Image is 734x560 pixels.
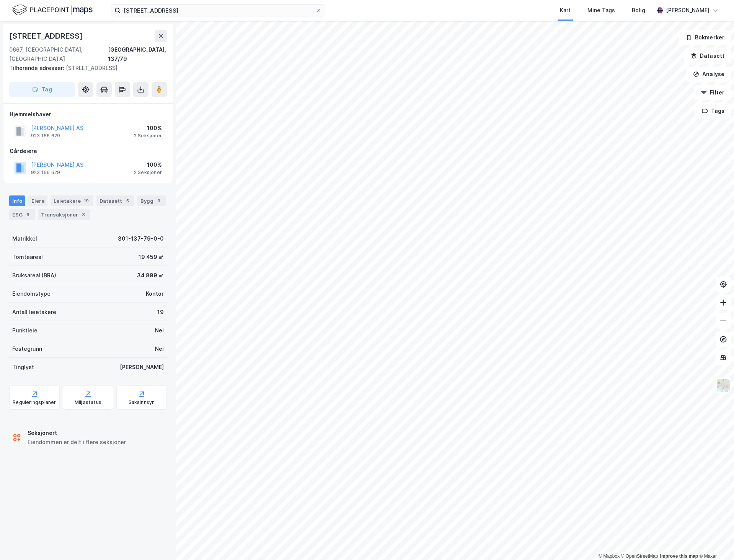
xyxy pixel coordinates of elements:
div: 2 Seksjoner [134,133,162,139]
div: Miljøstatus [75,399,101,405]
div: [GEOGRAPHIC_DATA], 137/79 [108,45,167,63]
div: Kontor [146,289,164,298]
div: 923 166 629 [31,133,60,139]
button: Tag [9,82,75,97]
div: [PERSON_NAME] [120,363,164,372]
div: 100% [134,124,162,133]
input: Søk på adresse, matrikkel, gårdeiere, leietakere eller personer [121,5,316,16]
div: Bolig [632,6,645,15]
div: 100% [134,160,162,169]
div: 34 899 ㎡ [137,271,164,280]
div: 923 166 629 [31,169,60,176]
button: Filter [694,85,731,100]
div: Leietakere [51,195,93,206]
iframe: Chat Widget [696,523,734,560]
div: Bruksareal (BRA) [12,271,56,280]
div: Bygg [137,195,166,206]
div: 3 [155,197,163,205]
div: Tomteareal [12,252,43,262]
div: Antall leietakere [12,308,56,317]
a: Improve this map [660,553,698,559]
div: Seksjonert [28,428,126,438]
div: Saksinnsyn [129,399,155,405]
img: Z [716,378,731,392]
div: [STREET_ADDRESS] [9,30,84,42]
div: [STREET_ADDRESS] [9,63,161,73]
a: Mapbox [599,553,620,559]
div: Kart [560,6,571,15]
button: Tags [695,103,731,119]
div: Punktleie [12,326,38,335]
div: Kontrollprogram for chat [696,523,734,560]
div: 2 Seksjoner [134,169,162,176]
span: Tilhørende adresser: [9,65,66,71]
div: Eiere [28,195,47,206]
div: Nei [155,326,164,335]
div: 19 [157,308,164,317]
div: [PERSON_NAME] [666,6,710,15]
div: Festegrunn [12,344,42,353]
button: Analyse [687,67,731,82]
div: Matrikkel [12,234,37,243]
div: 3 [80,211,87,218]
div: Tinglyst [12,363,34,372]
div: 0667, [GEOGRAPHIC_DATA], [GEOGRAPHIC_DATA] [9,45,108,63]
div: 6 [24,211,32,218]
button: Bokmerker [679,30,731,45]
div: Nei [155,344,164,353]
div: 301-137-79-0-0 [118,234,164,243]
div: Gårdeiere [10,147,166,156]
div: Reguleringsplaner [13,399,56,405]
div: 19 [82,197,90,205]
div: Transaksjoner [38,209,90,220]
button: Datasett [684,48,731,63]
div: ESG [9,209,35,220]
div: 19 459 ㎡ [139,252,164,262]
div: Eiendommen er delt i flere seksjoner [28,438,126,447]
a: OpenStreetMap [621,553,658,559]
div: Hjemmelshaver [10,110,166,119]
div: 5 [124,197,131,205]
div: Info [9,195,25,206]
img: logo.f888ab2527a4732fd821a326f86c7f29.svg [12,3,93,17]
div: Datasett [96,195,134,206]
div: Eiendomstype [12,289,51,298]
div: Mine Tags [587,6,615,15]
